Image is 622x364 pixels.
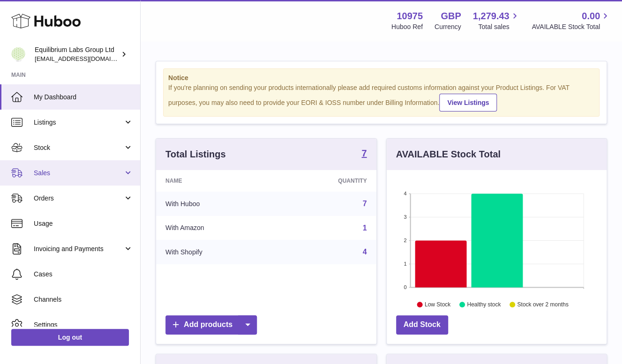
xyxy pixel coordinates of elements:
span: Total sales [478,22,520,31]
th: Quantity [277,170,376,192]
strong: 10975 [397,10,423,22]
td: With Shopify [156,240,277,264]
span: Orders [34,194,123,203]
a: 1,279.43 Total sales [473,10,520,31]
a: Log out [11,329,129,346]
text: Stock over 2 months [517,301,568,308]
div: If you're planning on sending your products internationally please add required customs informati... [168,83,594,111]
span: Cases [34,270,133,279]
text: 3 [404,214,406,220]
span: Usage [34,219,133,228]
a: Add Stock [396,315,448,334]
a: 4 [363,248,367,256]
span: [EMAIL_ADDRESS][DOMAIN_NAME] [35,55,138,62]
span: Sales [34,169,123,178]
a: 7 [363,200,367,208]
text: 1 [404,261,406,267]
div: Equilibrium Labs Group Ltd [35,45,119,63]
strong: Notice [168,74,594,82]
td: With Amazon [156,216,277,240]
span: Settings [34,320,133,329]
h3: AVAILABLE Stock Total [396,148,501,161]
a: Add products [165,315,257,334]
span: AVAILABLE Stock Total [532,22,611,31]
text: Low Stock [424,301,450,308]
span: My Dashboard [34,93,133,102]
text: 2 [404,238,406,243]
strong: 7 [361,149,367,158]
strong: GBP [441,10,461,22]
td: With Huboo [156,192,277,216]
h3: Total Listings [165,148,226,161]
text: Healthy stock [467,301,501,308]
th: Name [156,170,277,192]
span: Stock [34,143,123,152]
a: View Listings [439,94,497,111]
text: 4 [404,191,406,196]
a: 7 [361,149,367,160]
span: Channels [34,295,133,304]
div: Currency [435,22,461,31]
div: Huboo Ref [391,22,423,31]
span: 0.00 [582,10,600,22]
img: huboo@equilibriumlabs.com [11,47,25,61]
a: 1 [363,224,367,232]
span: Invoicing and Payments [34,245,123,253]
text: 0 [404,284,406,290]
a: 0.00 AVAILABLE Stock Total [532,10,611,31]
span: Listings [34,118,123,127]
span: 1,279.43 [473,10,510,22]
